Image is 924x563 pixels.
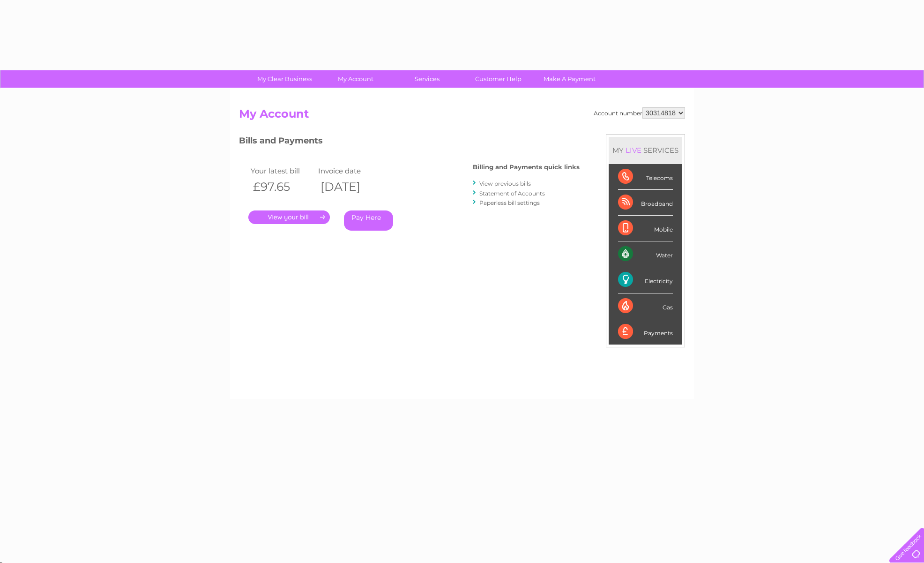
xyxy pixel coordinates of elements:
div: Gas [618,293,673,319]
a: Make A Payment [531,70,608,88]
td: Invoice date [316,165,383,177]
h4: Billing and Payments quick links [473,164,580,171]
th: [DATE] [316,177,383,196]
div: Water [618,241,673,267]
a: My Clear Business [246,70,323,88]
td: Your latest bill [248,165,316,177]
a: Pay Here [344,210,393,231]
div: Telecoms [618,164,673,190]
a: Statement of Accounts [479,190,545,197]
a: View previous bills [479,180,531,187]
h3: Bills and Payments [239,134,580,150]
div: LIVE [624,146,643,155]
a: Services [388,70,466,88]
div: Account number [594,107,685,119]
div: MY SERVICES [609,137,682,164]
h2: My Account [239,107,685,125]
th: £97.65 [248,177,316,196]
div: Electricity [618,267,673,293]
div: Broadband [618,190,673,216]
a: . [248,210,330,224]
a: My Account [317,70,395,88]
a: Paperless bill settings [479,199,540,206]
a: Customer Help [460,70,537,88]
div: Payments [618,319,673,345]
div: Mobile [618,216,673,241]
